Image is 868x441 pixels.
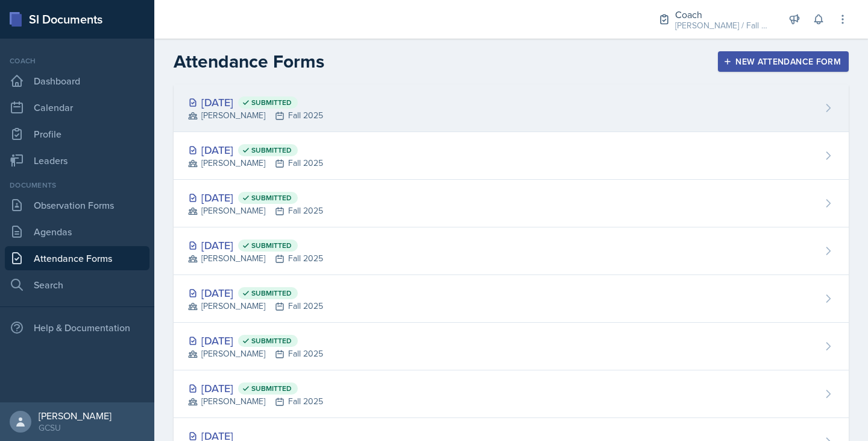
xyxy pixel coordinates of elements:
a: [DATE] Submitted [PERSON_NAME]Fall 2025 [174,370,849,418]
div: Documents [5,180,149,191]
span: Submitted [251,384,292,393]
span: Submitted [251,241,292,250]
div: GCSU [39,422,112,434]
span: Submitted [251,288,292,298]
div: [PERSON_NAME] Fall 2025 [188,109,323,122]
div: New Attendance Form [726,57,841,66]
h2: Attendance Forms [174,51,324,72]
span: Submitted [251,145,292,155]
div: Coach [5,56,149,66]
a: [DATE] Submitted [PERSON_NAME]Fall 2025 [174,132,849,180]
a: Leaders [5,148,149,173]
div: [DATE] [188,380,323,396]
div: [PERSON_NAME] Fall 2025 [188,252,323,265]
div: [DATE] [188,94,323,110]
a: [DATE] Submitted [PERSON_NAME]Fall 2025 [174,180,849,227]
a: Agendas [5,220,149,244]
div: [PERSON_NAME] Fall 2025 [188,205,323,217]
a: Profile [5,122,149,146]
a: [DATE] Submitted [PERSON_NAME]Fall 2025 [174,323,849,370]
a: Observation Forms [5,193,149,217]
div: [PERSON_NAME] [39,410,112,422]
div: Coach [675,7,772,22]
div: [PERSON_NAME] Fall 2025 [188,347,323,360]
a: [DATE] Submitted [PERSON_NAME]Fall 2025 [174,227,849,275]
div: [DATE] [188,332,323,349]
div: [DATE] [188,237,323,253]
a: Calendar [5,95,149,119]
div: [DATE] [188,142,323,158]
a: [DATE] Submitted [PERSON_NAME]Fall 2025 [174,84,849,132]
div: [PERSON_NAME] Fall 2025 [188,395,323,408]
a: [DATE] Submitted [PERSON_NAME]Fall 2025 [174,275,849,323]
span: Submitted [251,336,292,346]
button: New Attendance Form [718,51,849,72]
div: [DATE] [188,285,323,301]
div: [PERSON_NAME] Fall 2025 [188,157,323,170]
a: Dashboard [5,69,149,93]
a: Search [5,273,149,297]
div: Help & Documentation [5,316,149,340]
div: [PERSON_NAME] Fall 2025 [188,300,323,313]
div: [DATE] [188,189,323,206]
span: Submitted [251,193,292,203]
a: Attendance Forms [5,246,149,270]
div: [PERSON_NAME] / Fall 2025 [675,19,772,32]
span: Submitted [251,98,292,107]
